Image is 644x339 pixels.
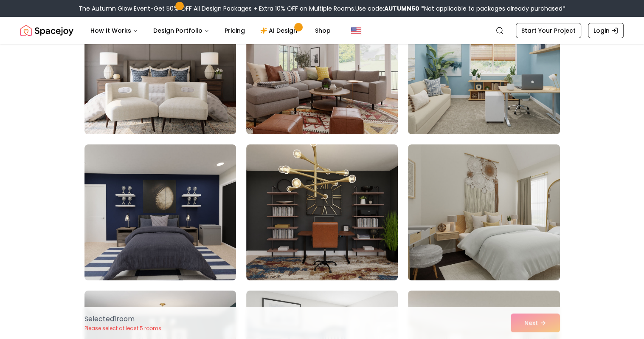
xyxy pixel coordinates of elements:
img: Room room-68 [246,144,398,280]
button: How It Works [84,22,145,39]
img: Room room-69 [408,144,560,280]
a: AI Design [253,22,307,39]
img: Spacejoy Logo [20,22,73,39]
div: The Autumn Glow Event-Get 50% OFF All Design Packages + Extra 10% OFF on Multiple Rooms. [79,4,565,13]
a: Login [588,23,624,38]
nav: Main [84,22,337,39]
a: Spacejoy [20,22,73,39]
nav: Global [20,17,624,44]
button: Design Portfolio [146,22,216,39]
a: Pricing [218,22,252,39]
a: Shop [308,22,337,39]
a: Start Your Project [516,23,581,38]
p: Please select at least 5 rooms [84,325,161,332]
b: AUTUMN50 [384,4,419,13]
span: *Not applicable to packages already purchased* [419,4,565,13]
img: Room room-67 [84,144,236,280]
p: Selected 1 room [84,314,161,324]
span: Use code: [355,4,419,13]
img: United States [351,25,361,36]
